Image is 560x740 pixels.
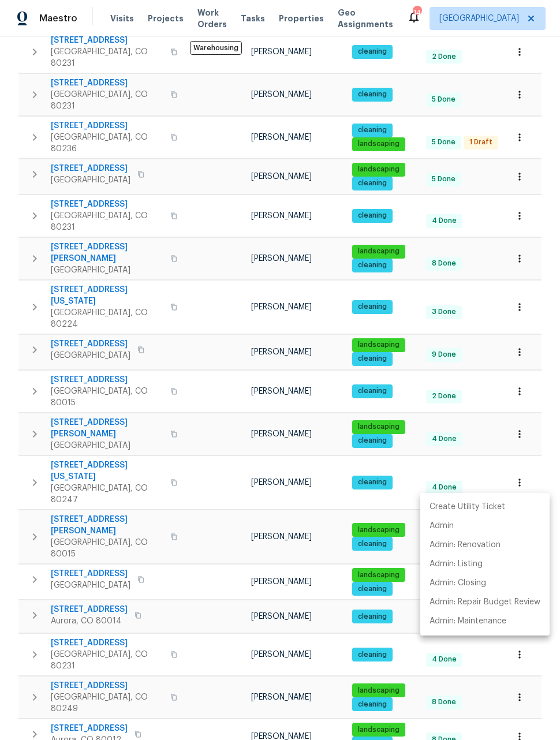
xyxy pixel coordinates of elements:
p: Create Utility Ticket [430,501,505,513]
p: Admin: Maintenance [430,615,506,627]
p: Admin [430,520,454,532]
p: Admin: Closing [430,577,486,589]
p: Admin: Listing [430,558,483,570]
p: Admin: Renovation [430,539,501,551]
p: Admin: Repair Budget Review [430,596,540,608]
